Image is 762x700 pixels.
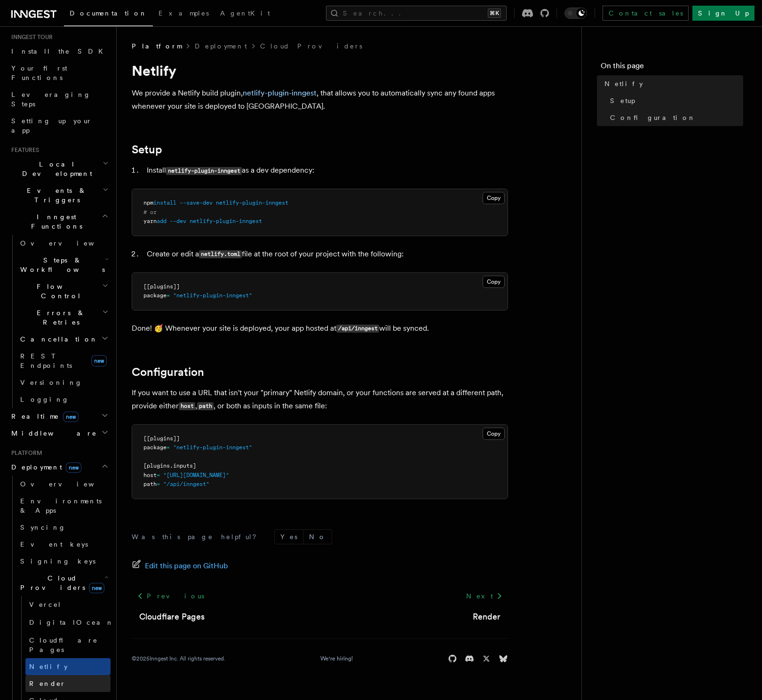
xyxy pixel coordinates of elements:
[8,425,111,442] button: Middleware
[16,255,105,274] span: Steps & Workflows
[16,235,111,252] a: Overview
[29,636,98,653] span: Cloudflare Pages
[144,247,508,261] li: Create or edit a file at the root of your project with the following:
[29,601,62,608] span: Vercel
[173,292,252,299] span: "netlify-plugin-inngest"
[16,331,111,348] button: Cancellation
[132,559,228,573] a: Edit this page on GitHub
[8,235,111,408] div: Inngest Functions
[29,619,114,626] span: DigitalOcean
[25,596,111,613] a: Vercel
[16,391,111,408] a: Logging
[195,41,247,51] a: Deployment
[8,159,103,178] span: Local Development
[132,41,182,51] span: Platform
[606,109,743,126] a: Configuration
[16,476,111,493] a: Overview
[8,182,111,208] button: Events & Triggers
[604,79,643,88] span: Netlify
[8,462,81,472] span: Deployment
[8,408,111,425] button: Realtimenew
[132,366,204,379] a: Configuration
[20,541,88,548] span: Event keys
[16,573,104,592] span: Cloud Providers
[11,91,91,108] span: Leveraging Steps
[139,610,205,623] a: Cloudflare Pages
[163,481,209,487] span: "/api/inngest"
[145,559,228,573] span: Edit this page on GitHub
[16,348,111,374] a: REST Endpointsnew
[610,113,696,122] span: Configuration
[20,557,95,565] span: Signing keys
[8,208,111,235] button: Inngest Functions
[8,186,103,205] span: Events & Triggers
[216,199,288,206] span: netlify-plugin-inngest
[132,87,508,113] p: We provide a Netlify build plugin, , that allows you to automatically sync any found apps wheneve...
[260,41,362,51] a: Cloud Providers
[483,192,505,204] button: Copy
[132,62,508,79] h1: Netlify
[157,481,160,487] span: =
[601,75,743,92] a: Netlify
[601,60,743,75] h4: On this page
[20,480,117,488] span: Overview
[8,86,111,112] a: Leveraging Steps
[16,282,102,301] span: Flow Control
[8,449,42,457] span: Platform
[197,402,214,410] code: path
[214,3,276,25] a: AgentKit
[16,278,111,304] button: Flow Control
[179,402,195,410] code: host
[326,6,507,21] button: Search...⌘K
[143,209,157,215] span: # or
[153,199,176,206] span: install
[63,412,79,422] span: new
[25,632,111,658] a: Cloudflare Pages
[16,374,111,391] a: Versioning
[16,570,111,596] button: Cloud Providersnew
[692,6,754,21] a: Sign Up
[157,218,167,224] span: add
[170,218,186,224] span: --dev
[16,553,111,570] a: Signing keys
[20,497,102,514] span: Environments & Apps
[603,6,689,21] a: Contact sales
[132,386,508,413] p: If you want to use a URL that isn't your "primary" Netlify domain, or your functions are served a...
[66,462,81,473] span: new
[336,325,379,333] code: /api/inngest
[157,472,160,478] span: =
[8,146,39,154] span: Features
[8,429,97,438] span: Middleware
[20,524,66,531] span: Syncing
[143,472,157,478] span: host
[143,444,167,451] span: package
[143,292,167,299] span: package
[8,60,111,86] a: Your first Functions
[163,472,229,478] span: "[URL][DOMAIN_NAME]"
[199,250,242,258] code: netlify.toml
[483,428,505,440] button: Copy
[167,292,170,299] span: =
[16,519,111,536] a: Syncing
[20,379,82,386] span: Versioning
[143,199,153,206] span: npm
[190,218,262,224] span: netlify-plugin-inngest
[25,658,111,675] a: Netlify
[564,8,587,19] button: Toggle dark mode
[16,308,102,327] span: Errors & Retries
[488,8,501,18] kbd: ⌘K
[8,112,111,139] a: Setting up your app
[16,252,111,278] button: Steps & Workflows
[132,532,263,541] p: Was this page helpful?
[166,167,242,175] code: netlify-plugin-inngest
[20,239,117,247] span: Overview
[180,199,213,206] span: --save-dev
[143,481,157,487] span: path
[8,43,111,60] a: Install the SDK
[11,117,92,134] span: Setting up your app
[11,64,67,81] span: Your first Functions
[64,3,153,26] a: Documentation
[8,33,53,41] span: Inngest tour
[8,412,79,421] span: Realtime
[8,212,102,231] span: Inngest Functions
